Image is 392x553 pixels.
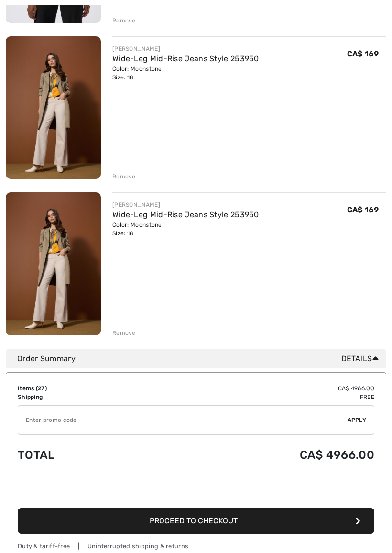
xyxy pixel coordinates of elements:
[150,516,238,525] span: Proceed to Checkout
[18,542,374,551] div: Duty & tariff-free | Uninterrupted shipping & returns
[112,210,259,219] a: Wide-Leg Mid-Rise Jeans Style 253950
[136,384,374,393] td: CA$ 4966.00
[136,439,374,471] td: CA$ 4966.00
[347,49,379,58] span: CA$ 169
[112,16,136,25] div: Remove
[6,192,101,335] img: Wide-Leg Mid-Rise Jeans Style 253950
[112,44,259,53] div: [PERSON_NAME]
[112,200,259,209] div: [PERSON_NAME]
[341,353,382,365] span: Details
[18,384,136,393] td: Items ( )
[347,205,379,214] span: CA$ 169
[18,406,348,434] input: Promo code
[18,508,374,534] button: Proceed to Checkout
[112,221,259,238] div: Color: Moonstone Size: 18
[38,385,45,392] span: 27
[17,353,382,365] div: Order Summary
[18,478,374,505] iframe: PayPal-paypal
[136,393,374,401] td: Free
[112,172,136,181] div: Remove
[112,65,259,82] div: Color: Moonstone Size: 18
[112,54,259,63] a: Wide-Leg Mid-Rise Jeans Style 253950
[112,329,136,337] div: Remove
[6,36,101,179] img: Wide-Leg Mid-Rise Jeans Style 253950
[18,393,136,401] td: Shipping
[18,439,136,471] td: Total
[348,416,367,424] span: Apply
